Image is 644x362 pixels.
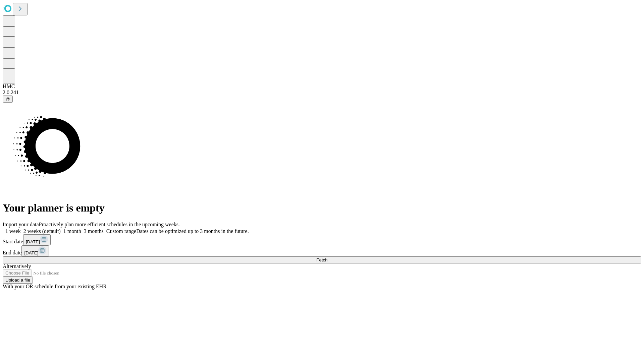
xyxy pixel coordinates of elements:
[24,250,38,255] span: [DATE]
[21,245,49,256] button: [DATE]
[3,222,39,227] span: Import your data
[106,228,136,234] span: Custom range
[26,239,40,244] span: [DATE]
[3,89,641,96] div: 2.0.241
[136,228,249,234] span: Dates can be optimized up to 3 months in the future.
[3,284,107,289] span: With your OR schedule from your existing EHR
[316,257,327,262] span: Fetch
[3,277,33,284] button: Upload a file
[3,234,641,245] div: Start date
[39,222,180,227] span: Proactively plan more efficient schedules in the upcoming weeks.
[3,202,641,214] h1: Your planner is empty
[23,234,51,245] button: [DATE]
[63,228,81,234] span: 1 month
[3,263,31,269] span: Alternatively
[5,228,21,234] span: 1 week
[84,228,104,234] span: 3 months
[5,97,10,102] span: @
[23,228,61,234] span: 2 weeks (default)
[3,96,13,103] button: @
[3,83,641,89] div: HMC
[3,256,641,263] button: Fetch
[3,245,641,256] div: End date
